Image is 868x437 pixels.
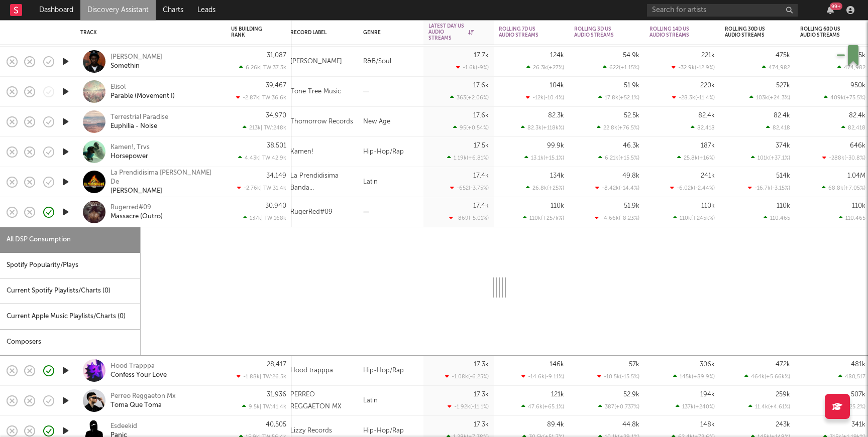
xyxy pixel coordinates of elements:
div: 47.6k ( +65.1 % ) [521,403,564,410]
div: 374k [776,142,790,149]
a: Rugerred#09 [111,203,151,212]
div: 110,465 [839,215,865,221]
div: 220k [700,82,715,89]
div: 121k [551,391,564,398]
div: [PERSON_NAME] [111,187,162,196]
div: 341k [851,421,865,428]
div: 17.7k [474,52,489,59]
div: 82.4k [698,112,715,119]
div: 82,418 [691,124,715,131]
div: -1.88k | TW: 26.5k [231,373,286,380]
div: -12k ( -10.4 % ) [526,94,564,101]
div: Rolling 7D US Audio Streams [499,26,549,38]
div: 110k [551,203,564,209]
div: 17.4k [473,203,489,209]
div: Track [80,30,216,36]
div: -32.9k ( -12.9 % ) [672,64,715,71]
div: 82.3k ( +118k % ) [521,124,564,131]
div: 103k ( +24.3 % ) [749,94,790,101]
div: 89.4k [547,421,564,428]
a: Toma Que Toma [111,401,162,410]
div: 99 + [830,3,842,10]
div: 95 ( +0.54 % ) [453,124,489,131]
a: Esdeekid [111,422,137,431]
div: 104k [550,82,564,89]
div: 38,501 [267,142,286,149]
div: 306k [700,361,715,368]
div: -652 ( -3.75 % ) [450,185,489,191]
div: 101k ( +37.1 % ) [751,155,790,161]
div: Hood trapppa [290,365,333,377]
div: 950k [850,82,865,89]
div: 472k [776,361,790,368]
div: 507k [851,391,865,398]
div: -1.6k ( -9 % ) [456,64,489,71]
div: [PERSON_NAME] [290,56,342,68]
a: [PERSON_NAME] [111,53,162,62]
div: -16.7k ( -3.15 % ) [748,185,790,191]
div: 82.3k [548,112,564,119]
a: Perreo Reggaeton Mx [111,392,176,401]
div: 54.9k [623,52,639,59]
div: 68.8k ( +7.05 % ) [822,185,865,191]
div: 51.9k [624,203,639,209]
div: 17.6k [473,82,489,89]
div: Genre [363,30,413,36]
div: 17.3k [474,361,489,368]
div: 146k [550,361,564,368]
div: New Age [358,107,423,137]
div: 31,087 [267,52,286,59]
div: Latin [358,386,423,416]
a: Parable (Movement I) [111,92,175,101]
div: 4.43k | TW: 42.9k [231,155,286,161]
div: 243k [776,421,790,428]
div: 9.5k | TW: 41.4k [231,403,286,410]
div: -1.08k ( -6.25 % ) [445,373,489,380]
div: Rolling 3D US Audio Streams [574,26,624,38]
div: 145k ( +89.9 % ) [673,373,715,380]
div: 137k | TW: 168k [231,215,286,221]
div: 475k [776,52,790,59]
div: 17.3k [474,391,489,398]
a: Somethin [111,62,140,71]
div: 26.8k ( +25 % ) [526,185,564,191]
div: 31,936 [267,391,286,398]
div: 514k [776,173,790,179]
div: 194k [700,391,715,398]
div: 17.6k [473,112,489,119]
div: 110k [777,203,790,209]
div: Rolling 60D US Audio Streams [800,26,850,38]
div: 11.4k ( +4.61 % ) [748,403,790,410]
div: Rolling 30D US Audio Streams [725,26,775,38]
div: 39,467 [266,82,286,89]
div: Massacre (Outro) [111,212,163,221]
div: 30,940 [265,203,286,209]
a: Kamen!, Trvs [111,143,150,152]
div: 124k [550,52,564,59]
div: 110k [701,203,715,209]
div: Elisol [111,83,126,92]
div: 44.8k [622,421,639,428]
div: -6.02k ( -2.44 % ) [670,185,715,191]
div: 409k ( +75.5 % ) [824,94,865,101]
div: -10.5k ( -15.5 % ) [597,373,639,380]
div: 110k ( +245k % ) [673,215,715,221]
div: Horsepower [111,152,148,161]
div: Terrestrial Paradise [111,113,168,122]
div: 25.8k ( +16 % ) [677,155,715,161]
div: 22.8k ( +76.5 % ) [597,124,639,131]
div: 99.9k [547,142,564,149]
div: 17.5k [474,142,489,149]
div: 34,970 [266,112,286,119]
div: Latest Day US Audio Streams [428,23,474,41]
div: US Building Rank [231,26,271,38]
div: 6.26k | TW: 37.3k [231,64,286,71]
div: 6.21k ( +15.5 % ) [598,155,639,161]
div: Hip-Hop/Rap [358,137,423,167]
a: Hood Trapppa [111,362,155,371]
div: Record Label [290,30,338,36]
